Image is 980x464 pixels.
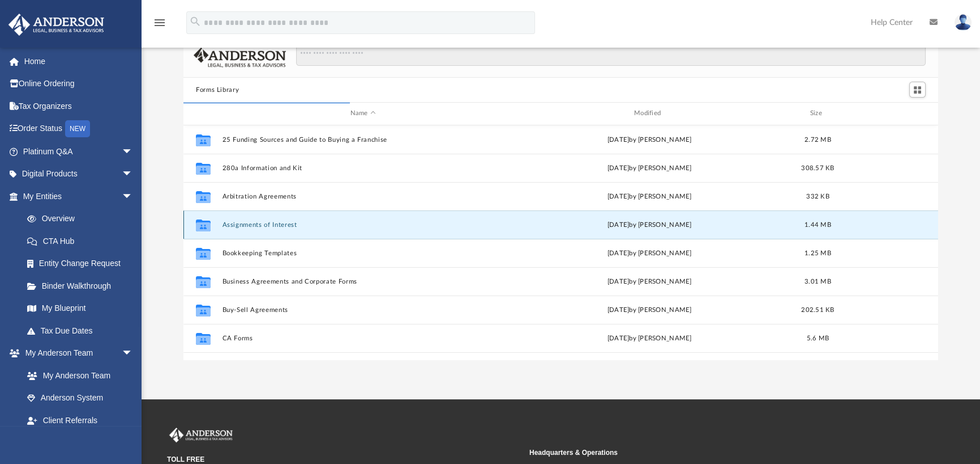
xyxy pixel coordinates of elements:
a: My Anderson Teamarrow_drop_down [8,342,144,365]
span: 1.44 MB [804,221,831,227]
a: Overview [16,208,150,230]
a: Anderson System [16,387,144,410]
button: Switch to Grid View [909,82,926,98]
div: Size [795,108,841,119]
button: Bookkeeping Templates [222,250,504,257]
a: Home [8,50,150,73]
button: 25 Funding Sources and Guide to Buying a Franchise [222,136,504,144]
a: Tax Due Dates [16,319,150,342]
div: [DATE] by [PERSON_NAME] [509,248,790,258]
a: Tax Organizers [8,95,150,117]
img: Anderson Advisors Platinum Portal [167,428,235,442]
a: Binder Walkthrough [16,275,150,297]
div: [DATE] by [PERSON_NAME] [509,163,790,173]
a: My Blueprint [16,297,144,320]
button: 280a Information and Kit [222,164,504,172]
img: User Pic [955,14,972,31]
span: arrow_drop_down [122,163,144,186]
div: [DATE] by [PERSON_NAME] [509,333,790,343]
div: [DATE] by [PERSON_NAME] [509,305,790,315]
div: id [845,108,925,119]
a: Online Ordering [8,73,150,95]
div: grid [183,125,938,360]
button: Business Agreements and Corporate Forms [222,278,504,285]
a: Platinum Q&Aarrow_drop_down [8,140,150,163]
div: [DATE] by [PERSON_NAME] [509,191,790,201]
a: My Anderson Team [16,364,139,387]
button: CA Forms [222,335,504,342]
i: menu [153,16,166,29]
div: [DATE] by [PERSON_NAME] [509,134,790,145]
span: 332 KB [806,193,829,199]
div: [DATE] by [PERSON_NAME] [509,220,790,230]
div: NEW [65,120,90,137]
a: Entity Change Request [16,252,150,275]
span: 308.57 KB [801,164,834,171]
span: 202.51 KB [801,306,834,313]
a: Order StatusNEW [8,117,150,141]
button: Buy-Sell Agreements [222,306,504,314]
button: Assignments of Interest [222,221,504,229]
a: Digital Productsarrow_drop_down [8,163,150,185]
input: Search files and folders [296,44,926,66]
div: Name [222,108,504,119]
div: Modified [508,108,790,119]
span: 2.72 MB [804,136,831,142]
div: id [189,108,217,119]
span: 1.25 MB [804,250,831,256]
button: Arbitration Agreements [222,193,504,200]
span: arrow_drop_down [122,342,144,365]
small: Headquarters & Operations [529,448,884,458]
i: search [189,15,202,28]
button: Forms Library [196,85,239,95]
span: arrow_drop_down [122,185,144,208]
span: 5.6 MB [807,335,829,341]
span: 3.01 MB [804,278,831,284]
a: CTA Hub [16,230,150,252]
img: Anderson Advisors Platinum Portal [5,14,108,36]
a: menu [153,22,166,29]
a: My Entitiesarrow_drop_down [8,185,150,208]
a: Client Referrals [16,409,144,432]
div: [DATE] by [PERSON_NAME] [509,276,790,286]
span: arrow_drop_down [122,140,144,163]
